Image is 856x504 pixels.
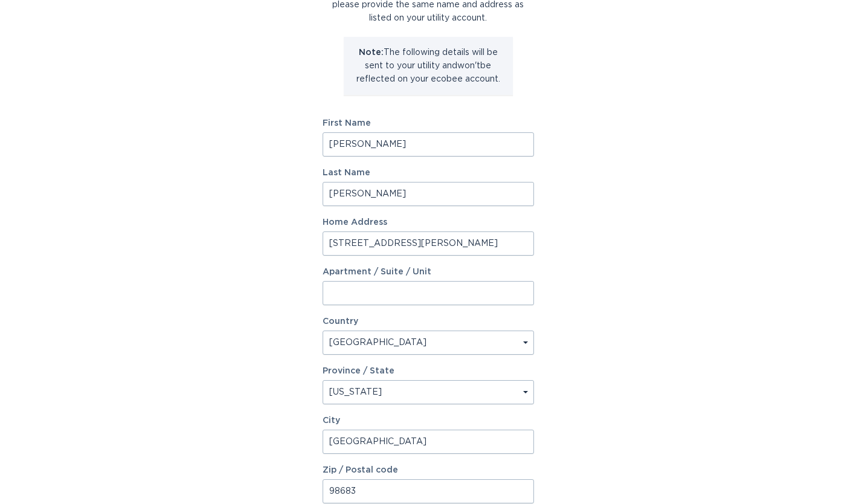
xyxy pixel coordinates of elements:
label: Last Name [323,169,534,177]
label: Zip / Postal code [323,466,534,474]
label: Province / State [323,367,394,375]
strong: Note: [359,48,384,57]
label: First Name [323,119,534,128]
label: Home Address [323,218,534,227]
label: Apartment / Suite / Unit [323,268,534,276]
label: City [323,416,534,425]
p: The following details will be sent to your utility and won't be reflected on your ecobee account. [353,46,504,86]
label: Country [323,317,358,326]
